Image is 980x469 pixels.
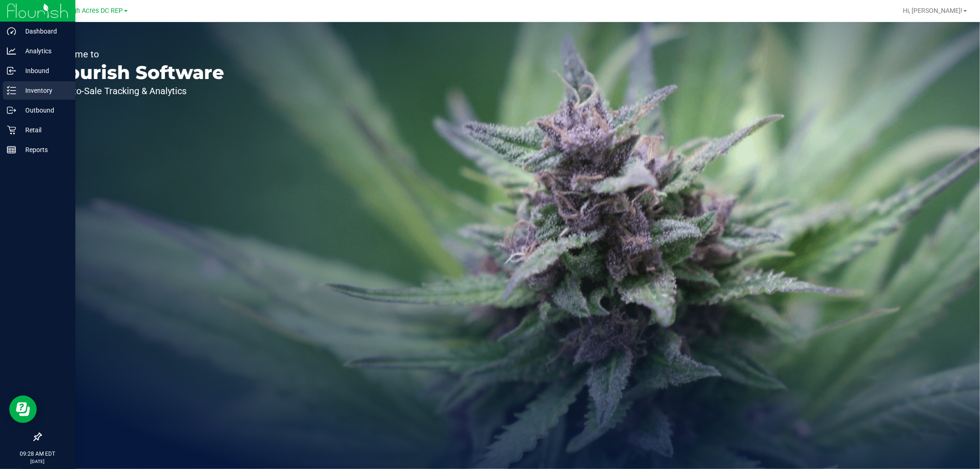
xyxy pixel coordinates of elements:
[50,50,224,59] p: Welcome to
[16,144,71,155] p: Reports
[9,396,37,423] iframe: Resource center
[50,63,224,82] p: Flourish Software
[7,27,16,36] inline-svg: Dashboard
[7,125,16,135] inline-svg: Retail
[7,106,16,115] inline-svg: Outbound
[4,450,71,458] p: 09:28 AM EDT
[16,26,71,37] p: Dashboard
[16,124,71,136] p: Retail
[50,86,224,96] p: Seed-to-Sale Tracking & Analytics
[4,458,71,465] p: [DATE]
[7,145,16,154] inline-svg: Reports
[16,85,71,96] p: Inventory
[7,66,16,75] inline-svg: Inbound
[7,86,16,95] inline-svg: Inventory
[16,45,71,57] p: Analytics
[16,65,71,76] p: Inbound
[16,105,71,116] p: Outbound
[60,7,123,15] span: Lehigh Acres DC REP
[7,46,16,56] inline-svg: Analytics
[903,7,963,14] span: Hi, [PERSON_NAME]!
